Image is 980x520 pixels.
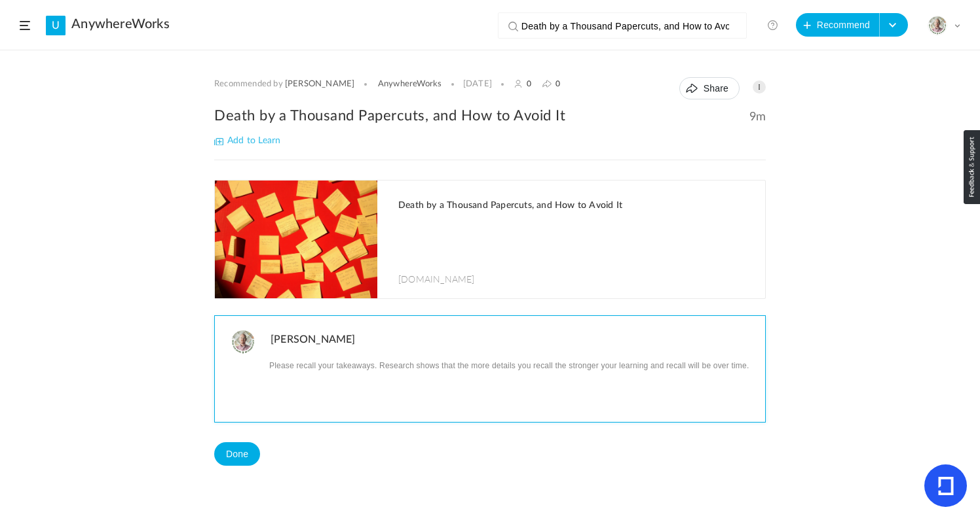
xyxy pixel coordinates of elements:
[679,77,740,99] button: Share
[398,200,752,211] h1: Death by a Thousand Papercuts, and How to Avoid It
[704,83,728,94] span: Share
[796,13,880,37] button: Recommend
[215,181,377,298] img: anysnap-07-oct-2025-at-10-48-16-am.png
[215,181,765,298] a: Death by a Thousand Papercuts, and How to Avoid It [DOMAIN_NAME]
[964,130,980,204] img: loop_feedback_btn.png
[214,79,283,90] span: Recommended by
[527,79,531,88] span: 0
[267,330,765,353] h4: [PERSON_NAME]
[214,442,260,466] button: Done
[749,110,766,124] span: 9m
[46,16,66,35] a: U
[398,272,475,285] span: [DOMAIN_NAME]
[463,79,492,90] div: [DATE]
[521,13,729,39] input: Search here...
[556,79,560,88] span: 0
[214,136,280,145] span: Add to Learn
[928,16,947,35] img: julia-s-version-gybnm-profile-picture-frame-2024-template-16.png
[285,79,355,90] a: [PERSON_NAME]
[71,16,170,32] a: AnywhereWorks
[378,79,442,90] a: AnywhereWorks
[231,330,255,354] img: julia-s-version-gybnm-profile-picture-frame-2024-template-16.png
[214,106,766,126] h2: Death by a Thousand Papercuts, and How to Avoid It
